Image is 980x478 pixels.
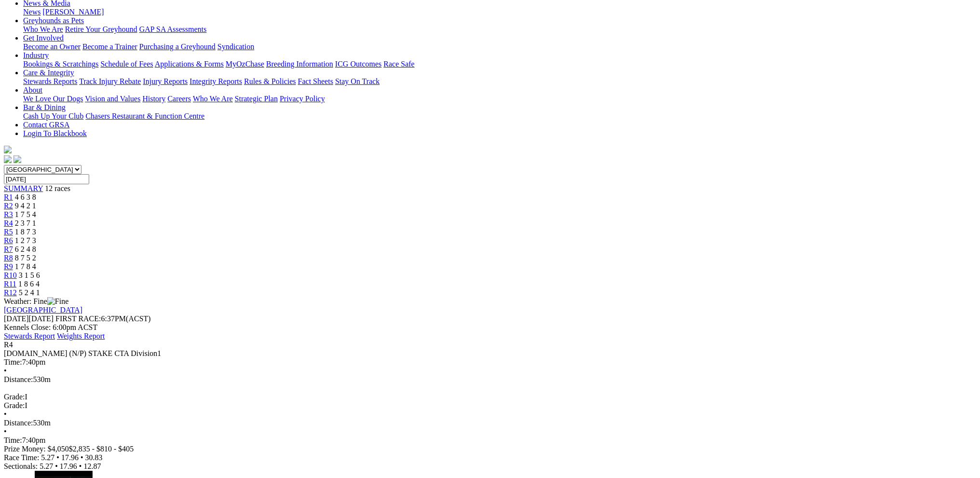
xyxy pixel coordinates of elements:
a: Who We Are [23,25,63,33]
a: R1 [4,193,13,201]
a: R10 [4,271,17,279]
span: 1 8 6 4 [18,280,40,288]
input: Select date [4,174,89,184]
a: SUMMARY [4,184,43,192]
a: Race Safe [383,60,414,68]
a: Care & Integrity [23,68,74,77]
span: R6 [4,236,13,245]
img: twitter.svg [13,155,21,163]
a: MyOzChase [226,60,264,68]
div: Industry [23,60,976,68]
span: 2 3 7 1 [15,219,36,227]
span: R9 [4,262,13,271]
span: Time: [4,436,22,444]
span: R4 [4,219,13,227]
span: 30.83 [85,453,103,462]
span: 6:37PM(ACST) [55,314,151,323]
span: • [56,453,59,462]
span: 3 1 5 6 [19,271,40,279]
a: Bar & Dining [23,103,66,111]
span: 12 races [45,184,70,192]
span: • [55,462,58,470]
a: We Love Our Dogs [23,95,83,103]
span: [DATE] [4,314,54,323]
span: R3 [4,210,13,219]
a: Applications & Forms [155,60,224,68]
span: FIRST RACE: [55,314,101,323]
div: Get Involved [23,42,976,51]
a: Fact Sheets [298,77,333,85]
div: Prize Money: $4,050 [4,445,976,453]
span: 5 2 4 1 [19,288,40,297]
a: Stewards Reports [23,77,77,85]
a: Privacy Policy [280,95,325,103]
span: [DATE] [4,314,29,323]
div: Bar & Dining [23,112,976,121]
span: 17.96 [61,453,79,462]
span: • [79,462,82,470]
a: Become an Owner [23,42,81,51]
a: Syndication [217,42,254,51]
span: 1 8 7 3 [15,228,36,236]
a: Who We Are [193,95,233,103]
div: 530m [4,419,976,427]
span: 1 7 8 4 [15,262,36,271]
span: 9 4 2 1 [15,202,36,210]
span: 1 2 7 3 [15,236,36,245]
a: ICG Outcomes [335,60,381,68]
a: Integrity Reports [189,77,242,85]
a: Chasers Restaurant & Function Centre [85,112,204,120]
span: • [4,367,7,375]
span: 5.27 [41,453,54,462]
a: [PERSON_NAME] [42,8,104,16]
a: R2 [4,202,13,210]
span: Weather: Fine [4,297,68,305]
div: Kennels Close: 6:00pm ACST [4,323,976,332]
a: Retire Your Greyhound [65,25,137,33]
span: $2,835 - $810 - $405 [69,445,134,453]
div: Greyhounds as Pets [23,25,976,34]
a: Stewards Report [4,332,55,340]
span: Sectionals: [4,462,38,470]
div: I [4,401,976,410]
a: History [142,95,165,103]
a: Weights Report [57,332,105,340]
a: Careers [167,95,191,103]
a: Vision and Values [85,95,140,103]
div: 7:40pm [4,436,976,445]
a: Bookings & Scratchings [23,60,98,68]
span: • [81,453,83,462]
a: R5 [4,228,13,236]
div: 530m [4,375,976,384]
img: logo-grsa-white.png [4,146,12,153]
div: I [4,393,976,401]
a: Stay On Track [335,77,379,85]
span: 17.96 [60,462,77,470]
a: GAP SA Assessments [139,25,207,33]
a: Schedule of Fees [100,60,153,68]
a: R12 [4,288,17,297]
a: Track Injury Rebate [79,77,141,85]
div: Care & Integrity [23,77,976,86]
a: About [23,86,42,94]
a: Greyhounds as Pets [23,16,84,25]
span: R4 [4,341,13,349]
span: 6 2 4 8 [15,245,36,253]
a: Breeding Information [266,60,333,68]
a: R8 [4,254,13,262]
img: Fine [47,297,68,306]
a: Rules & Policies [244,77,296,85]
span: 12.87 [83,462,101,470]
a: Cash Up Your Club [23,112,83,120]
span: R11 [4,280,16,288]
div: [DOMAIN_NAME] (N/P) STAKE CTA Division1 [4,349,976,358]
a: Injury Reports [143,77,188,85]
span: 1 7 5 4 [15,210,36,219]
